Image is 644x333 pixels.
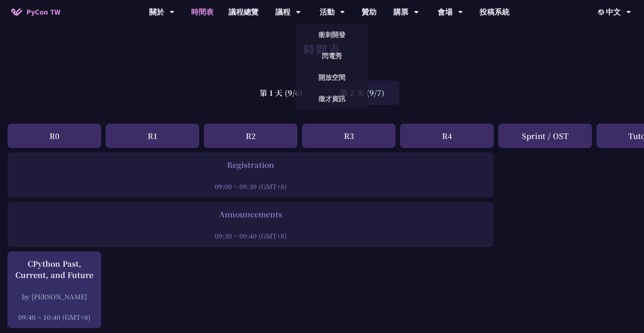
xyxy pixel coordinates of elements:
[7,124,101,148] div: R0
[26,6,60,18] span: PyCon TW
[598,9,606,15] img: Locale Icon
[204,124,297,148] div: R2
[498,124,592,148] div: Sprint / OST
[11,231,490,240] div: 09:30 ~ 09:40 (GMT+8)
[4,3,68,21] a: PyCon TW
[11,312,97,322] div: 09:40 ~ 10:40 (GMT+8)
[11,258,97,322] a: CPython Past, Current, and Future by [PERSON_NAME] 09:40 ~ 10:40 (GMT+8)
[106,124,199,148] div: R1
[11,209,490,220] div: Announcements
[11,292,97,301] div: by [PERSON_NAME]
[11,159,490,170] div: Registration
[302,124,396,148] div: R3
[296,26,368,43] a: 衝刺開發
[296,90,368,108] a: 徵才資訊
[11,258,97,281] div: CPython Past, Current, and Future
[296,69,368,86] a: 開放空間
[296,47,368,65] a: 閃電秀
[400,124,494,148] div: R4
[11,8,22,16] img: Home icon of PyCon TW 2025
[245,81,318,105] div: 第 1 天 (9/6)
[11,182,490,191] div: 09:00 ~ 09:30 (GMT+8)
